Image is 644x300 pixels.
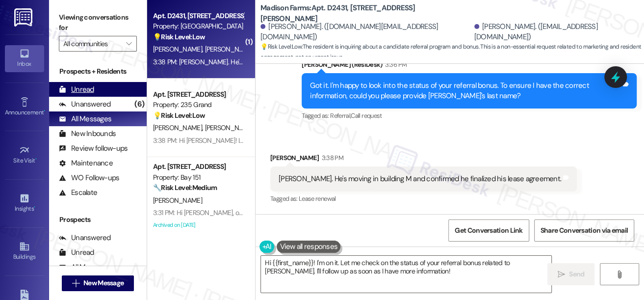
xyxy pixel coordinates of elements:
[59,262,111,273] div: All Messages
[5,238,44,265] a: Buildings
[59,158,113,168] div: Maintenance
[59,114,111,124] div: All Messages
[616,271,623,278] i: 
[59,247,94,258] div: Unread
[72,279,79,287] i: 
[5,190,44,217] a: Insights •
[205,45,254,54] span: [PERSON_NAME]
[59,99,111,109] div: Unanswered
[153,111,205,120] strong: 💡 Risk Level: Low
[5,45,44,72] a: Inbox
[260,43,302,51] strong: 💡 Risk Level: Low
[383,59,407,70] div: 3:36 PM
[260,42,644,63] span: : The resident is inquiring about a candidate referral program and bonus. This is a non-essential...
[126,40,131,48] i: 
[59,84,94,95] div: Unread
[260,3,457,24] b: Madison Farms: Apt. D2431, [STREET_ADDRESS][PERSON_NAME]
[49,215,147,225] div: Prospects
[310,81,621,102] div: Got it. I'm happy to look into the status of your referral bonus. To ensure I have the correct in...
[59,10,137,36] label: Viewing conversations for
[558,271,565,278] i: 
[153,57,438,66] div: 3:38 PM: [PERSON_NAME]. He's moving in building M and confirmed he finalized his lease agreement.
[5,142,44,168] a: Site Visit •
[59,143,128,154] div: Review follow-ups
[351,111,382,120] span: Call request
[260,22,472,43] div: [PERSON_NAME]. ([DOMAIN_NAME][EMAIL_ADDRESS][DOMAIN_NAME])
[34,204,35,211] span: •
[541,225,628,236] span: Share Conversation via email
[49,66,147,77] div: Prospects + Residents
[302,59,637,73] div: [PERSON_NAME] (ResiDesk)
[455,225,522,236] span: Get Conversation Link
[153,32,205,41] strong: 💡 Risk Level: Low
[153,100,244,110] div: Property: 235 Grand
[279,174,561,184] div: [PERSON_NAME]. He's moving in building M and confirmed he finalized his lease agreement.
[132,97,147,112] div: (6)
[62,275,134,291] button: New Message
[153,162,244,172] div: Apt. [STREET_ADDRESS]
[63,36,121,52] input: All communities
[59,129,116,139] div: New Inbounds
[153,183,217,192] strong: 🔧 Risk Level: Medium
[302,109,637,123] div: Tagged as:
[153,208,533,217] div: 3:31 PM: Hi [PERSON_NAME], one of our site team staff has emailed you, and they are waiting to he...
[153,172,244,183] div: Property: Bay 151
[153,89,244,100] div: Apt. [STREET_ADDRESS]
[59,233,111,243] div: Unanswered
[153,45,205,54] span: [PERSON_NAME]
[152,219,245,231] div: Archived on [DATE]
[59,173,119,183] div: WO Follow-ups
[153,196,202,205] span: [PERSON_NAME]
[448,219,529,242] button: Get Conversation Link
[270,153,577,166] div: [PERSON_NAME]
[547,263,595,285] button: Send
[205,123,254,132] span: [PERSON_NAME]
[44,108,45,114] span: •
[330,111,351,120] span: Referral ,
[153,11,244,21] div: Apt. D2431, [STREET_ADDRESS][PERSON_NAME]
[14,8,34,27] img: ResiDesk Logo
[474,22,637,43] div: [PERSON_NAME]. ([EMAIL_ADDRESS][DOMAIN_NAME])
[569,269,584,279] span: Send
[270,191,577,206] div: Tagged as:
[319,153,343,163] div: 3:38 PM
[35,156,37,163] span: •
[299,194,336,203] span: Lease renewal
[83,278,124,288] span: New Message
[59,188,97,198] div: Escalate
[153,123,205,132] span: [PERSON_NAME]
[534,219,634,242] button: Share Conversation via email
[153,21,244,31] div: Property: [GEOGRAPHIC_DATA]
[261,256,551,293] textarea: Hi {{first_name}}! I'm on it. Let me check on the status of your referral bonus related to [PERSO...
